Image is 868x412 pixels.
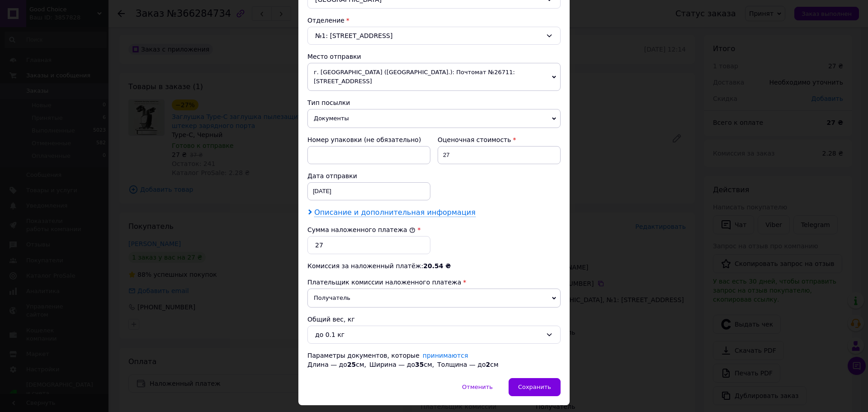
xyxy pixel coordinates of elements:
[307,351,561,369] div: Параметры документов, которые Длина — до см, Ширина — до см, Толщина — до см
[486,361,490,368] span: 2
[347,361,356,368] span: 25
[307,99,350,106] span: Тип посылки
[307,171,430,180] div: Дата отправки
[307,226,415,233] label: Сумма наложенного платежа
[307,63,561,91] span: г. [GEOGRAPHIC_DATA] ([GEOGRAPHIC_DATA].): Почтомат №26711: [STREET_ADDRESS]
[307,16,561,25] div: Отделение
[423,262,451,270] span: 20.54 ₴
[307,289,561,308] span: Получатель
[307,27,561,45] div: №1: [STREET_ADDRESS]
[314,208,476,217] span: Описание и дополнительная информация
[315,330,542,340] div: до 0.1 кг
[423,352,468,359] a: принимаются
[307,135,430,144] div: Номер упаковки (не обязательно)
[438,135,561,144] div: Оценочная стоимость
[518,384,551,390] span: Сохранить
[307,109,561,128] span: Документы
[307,261,561,270] div: Комиссия за наложенный платёж:
[462,384,493,390] span: Отменить
[307,315,561,324] div: Общий вес, кг
[307,279,461,286] span: Плательщик комиссии наложенного платежа
[415,361,424,368] span: 35
[307,53,361,60] span: Место отправки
